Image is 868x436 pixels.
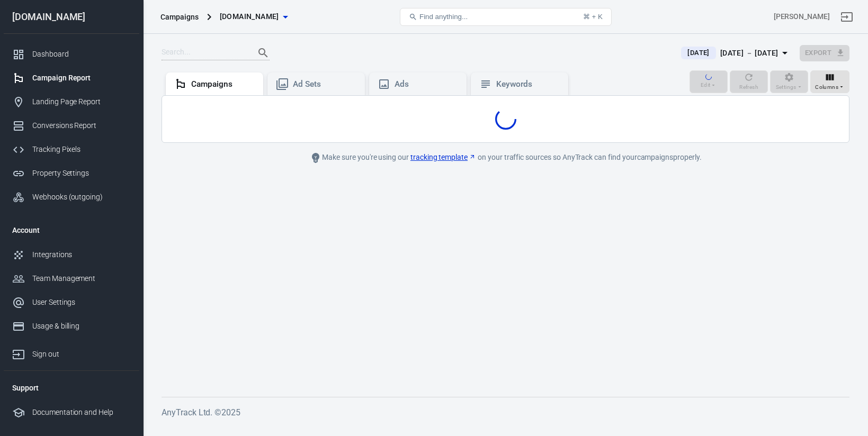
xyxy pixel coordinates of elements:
div: [DATE] － [DATE] [720,47,778,60]
div: Integrations [32,249,131,260]
a: Dashboard [4,42,139,66]
a: Conversions Report [4,114,139,138]
a: Webhooks (outgoing) [4,185,139,209]
li: Account [4,217,139,243]
a: Team Management [4,267,139,290]
a: Landing Page Report [4,90,139,114]
div: Account id: E4RdZofE [774,11,830,22]
span: Find anything... [419,13,468,21]
span: viviendofit.shop [220,10,279,23]
div: Ad Sets [293,79,356,90]
input: Search... [162,46,246,60]
div: Documentation and Help [32,407,131,418]
div: [DOMAIN_NAME] [4,12,139,22]
button: [DOMAIN_NAME] [216,7,292,26]
a: tracking template [410,152,476,163]
a: Sign out [834,4,860,30]
div: User Settings [32,297,131,308]
span: [DATE] [683,48,713,58]
li: Support [4,375,139,401]
div: Property Settings [32,168,131,179]
div: Campaign Report [32,72,131,84]
div: Keywords [496,79,560,90]
div: Campaigns [191,79,255,90]
h6: AnyTrack Ltd. © 2025 [162,406,849,419]
button: Columns [810,70,849,94]
button: Find anything...⌘ + K [400,8,612,26]
div: Webhooks (outgoing) [32,192,131,203]
div: Landing Page Report [32,96,131,107]
div: Conversions Report [32,120,131,131]
div: ⌘ + K [583,13,603,21]
span: Columns [815,83,838,92]
div: Usage & billing [32,321,131,332]
a: User Settings [4,290,139,314]
a: Usage & billing [4,314,139,338]
a: Sign out [4,338,139,366]
button: Search [250,40,276,66]
div: Sign out [32,349,131,360]
div: Team Management [32,273,131,284]
button: [DATE][DATE] － [DATE] [673,44,799,62]
a: Integrations [4,243,139,267]
div: Ads [395,79,458,90]
a: Tracking Pixels [4,138,139,161]
a: Property Settings [4,161,139,185]
div: Tracking Pixels [32,144,131,155]
div: Make sure you're using our on your traffic sources so AnyTrack can find your campaigns properly. [267,151,744,164]
div: Dashboard [32,49,131,60]
div: Campaigns [160,12,199,22]
a: Campaign Report [4,66,139,90]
